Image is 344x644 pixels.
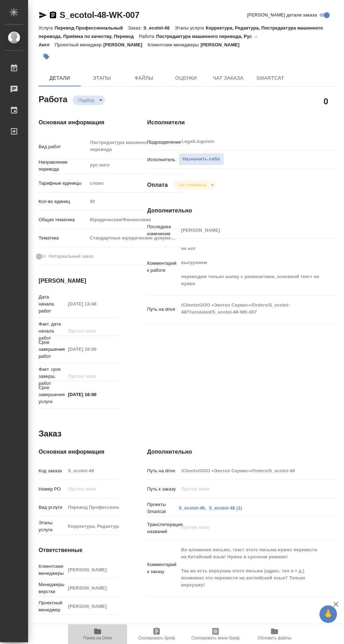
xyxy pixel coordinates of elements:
[39,599,65,613] p: Проектный менеджер
[319,605,337,623] button: 🙏
[39,180,87,187] p: Тарифные единицы
[147,260,179,274] p: Комментарий к работе
[39,448,119,456] h4: Основная информация
[104,42,148,47] p: [PERSON_NAME]
[87,177,184,189] div: слово
[128,25,143,31] p: Заказ:
[39,366,65,387] p: Факт. срок заверш. работ
[39,92,67,105] h2: Работа
[65,521,119,531] input: Пустое поле
[253,74,287,83] span: SmartCat
[65,299,119,309] input: Пустое поле
[209,505,242,511] a: S_ecotol-48 (1)
[39,11,47,19] button: Скопировать ссылку для ЯМессенджера
[39,216,87,223] p: Общая тематика
[138,636,175,640] span: Скопировать бриф
[186,624,245,644] button: Скопировать мини-бриф
[73,96,105,105] div: Подбор
[173,180,217,190] div: Подбор
[324,95,328,107] h2: 0
[39,339,65,360] p: Срок завершения работ
[39,486,65,493] p: Номер РО
[179,466,320,476] input: Пустое поле
[127,624,186,644] button: Скопировать бриф
[39,25,54,31] p: Услуга
[43,74,77,83] span: Детали
[39,546,119,554] h4: Ответственные
[65,565,119,575] input: Пустое поле
[147,306,179,313] p: Путь на drive
[65,326,119,336] input: Пустое поле
[39,198,87,205] p: Кол-во единиц
[87,214,184,226] div: Юридическая/Финансовая
[39,321,65,342] p: Факт. дата начала работ
[139,34,156,39] p: Работа
[147,501,179,515] p: Проекты Smartcat
[211,74,245,83] span: Чат заказа
[39,384,65,405] p: Срок завершения услуги
[179,484,320,494] input: Пустое поле
[39,563,65,577] p: Клиентские менеджеры
[179,225,320,235] input: Пустое поле
[258,636,292,640] span: Обновить файлы
[147,118,336,127] h4: Исполнители
[55,42,103,47] p: Проектный менеджер
[39,118,119,127] h4: Основная информация
[39,519,65,533] p: Этапы услуги
[65,502,119,512] input: Пустое поле
[49,11,57,19] button: Скопировать ссылку
[39,159,87,173] p: Направление перевода
[147,448,336,456] h4: Дополнительно
[76,97,97,103] button: Подбор
[65,466,119,476] input: Пустое поле
[65,583,119,593] input: Пустое поле
[179,153,224,165] button: Назначить себя
[83,636,112,640] span: Папка на Drive
[179,544,320,591] textarea: Во вложении письмо, текст этого письма нужно перевести на Китайский язык! Нужно в срочном режиме!...
[39,581,65,595] p: Менеджеры верстки
[177,182,208,188] button: Не оплачена
[39,428,61,439] h2: Заказ
[179,505,206,511] a: S_ecotol-48,
[147,561,179,575] p: Комментарий к заказу
[147,521,179,535] p: Транслитерация названий
[39,143,87,150] p: Вид работ
[147,467,179,474] p: Путь на drive
[148,42,201,47] p: Клиентские менеджеры
[179,243,320,290] textarea: не нот выгружаем переводим только шапку с реквизитами, основной текст не нужен
[39,504,65,511] p: Вид услуги
[65,484,119,494] input: Пустое поле
[39,467,65,474] p: Код заказа
[191,636,239,640] span: Скопировать мини-бриф
[60,10,139,20] a: S_ecotol-48-WK-007
[39,235,87,242] p: Тематика
[183,155,220,163] span: Назначить себя
[68,624,127,644] button: Папка на Drive
[65,601,119,611] input: Пустое поле
[200,42,245,47] p: [PERSON_NAME]
[322,607,334,622] span: 🙏
[39,277,119,285] h4: [PERSON_NAME]
[247,12,317,19] span: [PERSON_NAME] детали заказа
[65,371,119,381] input: Пустое поле
[127,74,161,83] span: Файлы
[147,486,179,493] p: Путь к заказу
[147,206,336,215] h4: Дополнительно
[144,25,175,31] p: S_ecotol-48
[87,232,184,244] div: Стандартные юридические документы, договоры, уставы
[54,25,128,31] p: Перевод Профессиональный
[179,299,320,318] textarea: /Clients/ООО «Экотол Сервис»/Orders/S_ecotol-48/Translated/S_ecotol-48-WK-007
[49,253,93,260] span: Нотариальный заказ
[147,223,179,237] p: Последнее изменение
[65,389,119,400] input: ✎ Введи что-нибудь
[175,25,206,31] p: Этапы услуги
[245,624,304,644] button: Обновить файлы
[85,74,119,83] span: Этапы
[39,49,54,64] button: Добавить тэг
[65,344,119,354] input: Пустое поле
[39,294,65,315] p: Дата начала работ
[169,74,203,83] span: Оценки
[87,196,184,206] input: Пустое поле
